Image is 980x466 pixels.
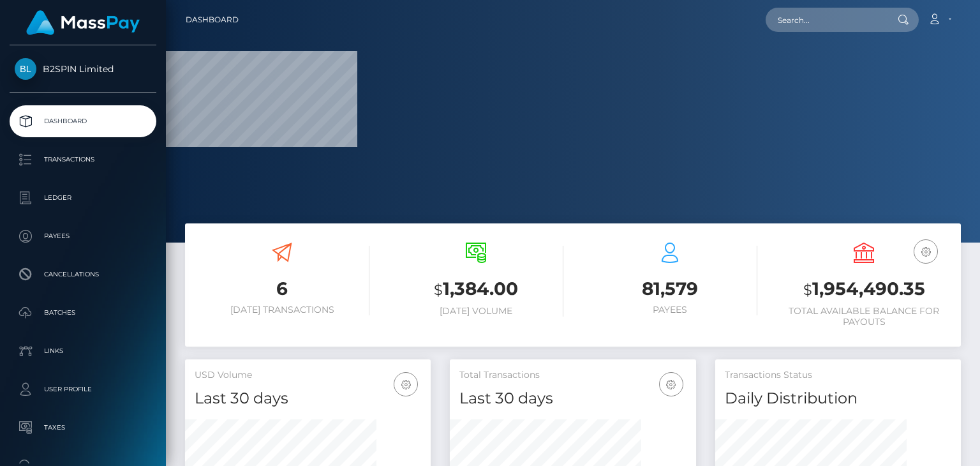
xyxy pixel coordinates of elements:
[776,276,951,303] h3: 1,954,490.35
[10,63,156,75] span: B2SPIN Limited
[10,182,156,214] a: Ledger
[15,303,151,322] p: Batches
[10,144,156,176] a: Transactions
[10,412,156,444] a: Taxes
[583,304,757,315] h6: Payees
[459,369,686,382] h5: Total Transactions
[725,369,951,382] h5: Transactions Status
[15,418,151,437] p: Taxes
[26,10,140,35] img: MassPay Logo
[186,6,239,33] a: Dashboard
[725,387,951,410] h4: Daily Distribution
[10,105,156,137] a: Dashboard
[15,188,151,207] p: Ledger
[583,276,757,301] h3: 81,579
[195,387,421,410] h4: Last 30 days
[10,220,156,252] a: Payees
[15,58,36,80] img: B2SPIN Limited
[459,387,686,410] h4: Last 30 days
[15,227,151,246] p: Payees
[15,265,151,284] p: Cancellations
[389,276,563,303] h3: 1,384.00
[776,306,951,327] h6: Total Available Balance for Payouts
[15,112,151,131] p: Dashboard
[389,306,563,317] h6: [DATE] Volume
[10,335,156,367] a: Links
[15,150,151,169] p: Transactions
[10,373,156,405] a: User Profile
[803,281,812,299] small: $
[195,304,369,315] h6: [DATE] Transactions
[15,342,151,361] p: Links
[434,281,443,299] small: $
[15,380,151,399] p: User Profile
[10,259,156,290] a: Cancellations
[195,369,421,382] h5: USD Volume
[766,8,886,32] input: Search...
[195,276,369,301] h3: 6
[10,297,156,329] a: Batches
